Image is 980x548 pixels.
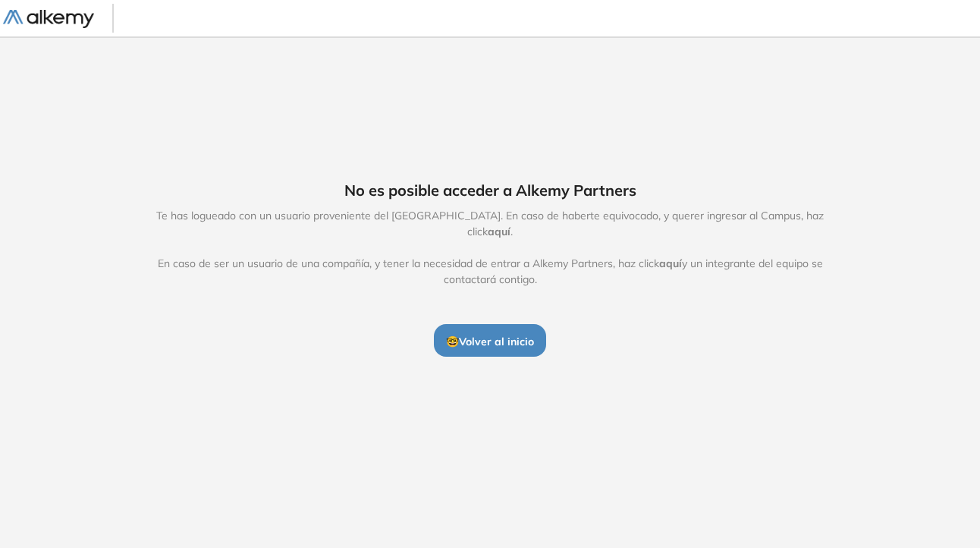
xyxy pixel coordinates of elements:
span: aquí [488,225,510,238]
button: 🤓Volver al inicio [434,324,546,356]
span: aquí [659,257,682,270]
img: Logo [3,10,94,29]
span: Te has logueado con un usuario proveniente del [GEOGRAPHIC_DATA]. En caso de haberte equivocado, ... [140,208,840,288]
span: 🤓 Volver al inicio [446,335,534,348]
span: No es posible acceder a Alkemy Partners [344,179,636,202]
